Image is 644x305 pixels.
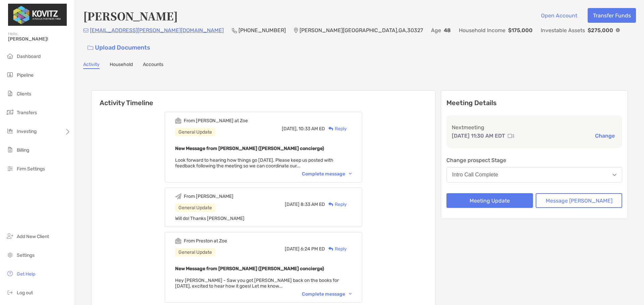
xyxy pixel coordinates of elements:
[328,247,333,251] img: Reply icon
[588,26,613,34] p: $275,000
[6,146,14,154] img: billing icon
[285,246,300,252] span: [DATE]
[6,89,14,97] img: clients icon
[17,166,45,172] span: Firm Settings
[175,118,181,124] img: Event icon
[175,128,215,136] div: General Update
[238,26,286,34] p: [PHONE_NUMBER]
[6,164,14,172] img: firm-settings icon
[17,271,35,277] span: Get Help
[302,171,352,177] div: Complete message
[17,234,49,239] span: Add New Client
[175,146,324,151] b: New Message from [PERSON_NAME] ([PERSON_NAME] concierge)
[446,156,622,164] p: Change prospect Stage
[593,132,617,139] button: Change
[536,8,582,23] button: Open Account
[446,193,533,208] button: Meeting Update
[175,193,181,200] img: Event icon
[17,91,31,97] span: Clients
[175,238,181,244] img: Event icon
[452,123,617,132] p: Next meeting
[17,290,33,296] span: Log out
[6,232,14,240] img: add_new_client icon
[294,28,298,33] img: Location Icon
[588,8,636,23] button: Transfer Funds
[175,157,333,169] span: Look forward to hearing how things go [DATE]. Please keep us posted with feedback following the m...
[301,246,325,252] span: 6:24 PM ED
[17,54,41,59] span: Dashboard
[17,110,37,116] span: Transfers
[8,3,67,27] img: Zoe Logo
[612,174,616,176] img: Open dropdown arrow
[6,270,14,278] img: get-help icon
[88,46,93,50] img: button icon
[175,266,324,272] b: New Message from [PERSON_NAME] ([PERSON_NAME] concierge)
[328,202,333,207] img: Reply icon
[325,245,347,252] div: Reply
[175,204,215,212] div: General Update
[452,132,505,140] p: [DATE] 11:30 AM EDT
[17,252,35,258] span: Settings
[6,71,14,79] img: pipeline icon
[175,278,339,289] span: Hey [PERSON_NAME] - Saw you got [PERSON_NAME] back on the books for [DATE], excited to hear how i...
[349,293,352,295] img: Chevron icon
[616,28,620,32] img: Info Icon
[459,26,505,34] p: Household Income
[6,52,14,60] img: dashboard icon
[301,202,325,207] span: 8:33 AM ED
[282,126,298,132] span: [DATE],
[508,26,533,34] p: $175,000
[110,62,133,69] a: Household
[446,167,622,182] button: Intro Call Complete
[90,26,224,34] p: [EMAIL_ADDRESS][PERSON_NAME][DOMAIN_NAME]
[83,41,155,55] a: Upload Documents
[302,291,352,297] div: Complete message
[92,91,435,107] h6: Activity Timeline
[452,172,498,178] div: Intro Call Complete
[83,28,89,32] img: Email Icon
[232,28,237,33] img: Phone Icon
[299,126,325,132] span: 10:33 AM ED
[175,216,245,221] span: Will do! Thanks [PERSON_NAME]
[83,62,100,69] a: Activity
[8,36,71,42] span: [PERSON_NAME]!
[300,26,423,34] p: [PERSON_NAME][GEOGRAPHIC_DATA] , GA , 30327
[184,118,248,124] div: From [PERSON_NAME] at Zoe
[17,129,37,134] span: Investing
[175,248,215,256] div: General Update
[17,72,34,78] span: Pipeline
[328,127,333,131] img: Reply icon
[541,26,585,34] p: Investable Assets
[325,201,347,208] div: Reply
[6,108,14,116] img: transfers icon
[446,99,622,107] p: Meeting Details
[349,173,352,175] img: Chevron icon
[508,133,514,139] img: communication type
[184,194,233,199] div: From [PERSON_NAME]
[143,62,163,69] a: Accounts
[444,26,451,34] p: 48
[536,193,622,208] button: Message [PERSON_NAME]
[431,26,441,34] p: Age
[184,238,227,244] div: From Preston at Zoe
[325,125,347,132] div: Reply
[6,251,14,259] img: settings icon
[6,127,14,135] img: investing icon
[17,147,29,153] span: Billing
[83,8,178,23] h4: [PERSON_NAME]
[285,202,300,207] span: [DATE]
[6,288,14,296] img: logout icon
